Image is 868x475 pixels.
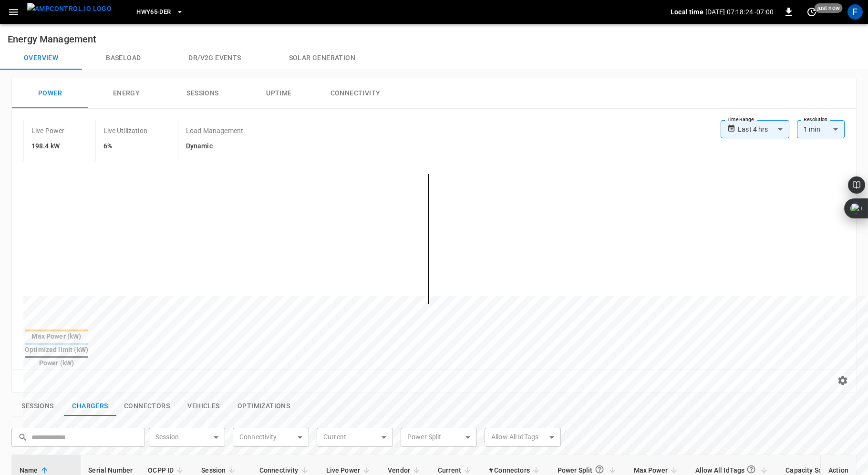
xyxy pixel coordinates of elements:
[133,3,187,21] button: HWY65-DER
[165,78,241,109] button: Sessions
[186,141,243,152] h6: Dynamic
[847,4,863,20] div: profile-icon
[11,396,64,416] button: show latest sessions
[705,7,774,17] p: [DATE] 07:18:24 -07:00
[12,78,88,109] button: Power
[815,3,843,13] span: just now
[671,7,703,17] p: Local time
[186,126,243,135] p: Load Management
[165,47,265,70] button: Dr/V2G events
[116,396,177,416] button: show latest connectors
[64,396,116,416] button: show latest charge points
[317,78,393,109] button: Connectivity
[797,120,845,138] div: 1 min
[27,3,112,15] img: ampcontrol.io logo
[241,78,317,109] button: Uptime
[31,126,65,135] p: Live Power
[82,47,165,70] button: Baseload
[103,141,147,152] h6: 6%
[230,396,298,416] button: show latest optimizations
[31,141,65,152] h6: 198.4 kW
[804,4,819,20] button: set refresh interval
[136,7,171,18] span: HWY65-DER
[103,126,147,135] p: Live Utilization
[265,47,379,70] button: Solar generation
[738,120,789,138] div: Last 4 hrs
[88,78,165,109] button: Energy
[727,116,754,124] label: Time Range
[804,116,827,124] label: Resolution
[177,396,230,416] button: show latest vehicles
